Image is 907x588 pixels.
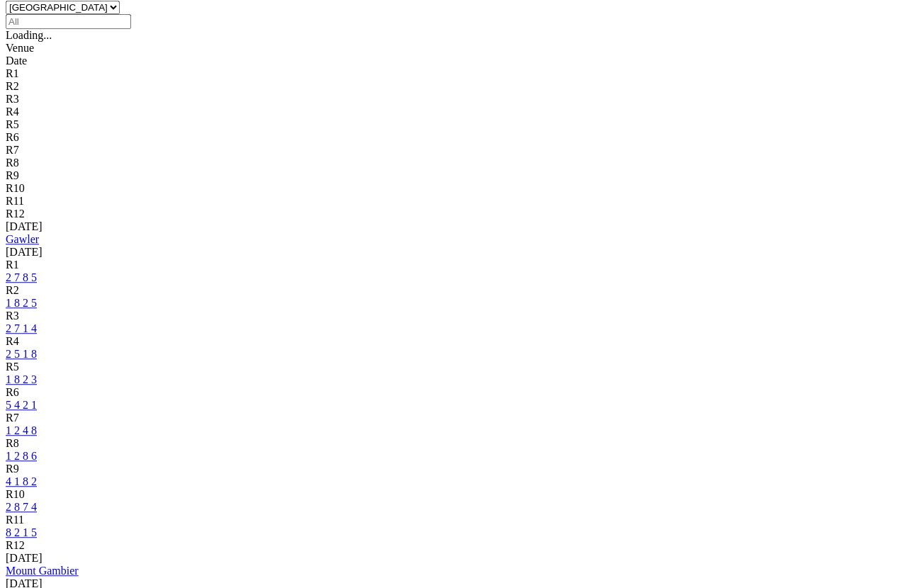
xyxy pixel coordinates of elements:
[6,475,37,487] a: 4 1 8 2
[6,310,901,322] div: R3
[6,246,901,259] div: [DATE]
[6,514,901,526] div: R11
[6,80,901,93] div: R2
[6,322,37,334] a: 2 7 1 4
[6,526,37,538] a: 8 2 1 5
[6,348,37,360] a: 2 5 1 8
[6,169,901,182] div: R9
[6,552,901,565] div: [DATE]
[6,67,901,80] div: R1
[6,93,901,106] div: R3
[6,233,39,245] a: Gawler
[6,118,901,131] div: R5
[6,297,37,309] a: 1 8 2 5
[6,437,901,450] div: R8
[6,565,79,577] a: Mount Gambier
[6,42,901,55] div: Venue
[6,220,901,233] div: [DATE]
[6,373,37,385] a: 1 8 2 3
[6,131,901,144] div: R6
[6,29,52,41] span: Loading...
[6,424,37,436] a: 1 2 4 8
[6,361,901,373] div: R5
[6,14,131,29] input: Select date
[6,386,901,399] div: R6
[6,271,37,283] a: 2 7 8 5
[6,335,901,348] div: R4
[6,488,901,501] div: R10
[6,106,901,118] div: R4
[6,539,901,552] div: R12
[6,450,37,462] a: 1 2 8 6
[6,208,901,220] div: R12
[6,501,37,513] a: 2 8 7 4
[6,259,901,271] div: R1
[6,144,901,157] div: R7
[6,463,901,475] div: R9
[6,55,901,67] div: Date
[6,182,901,195] div: R10
[6,157,901,169] div: R8
[6,195,901,208] div: R11
[6,399,37,411] a: 5 4 2 1
[6,412,901,424] div: R7
[6,284,901,297] div: R2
